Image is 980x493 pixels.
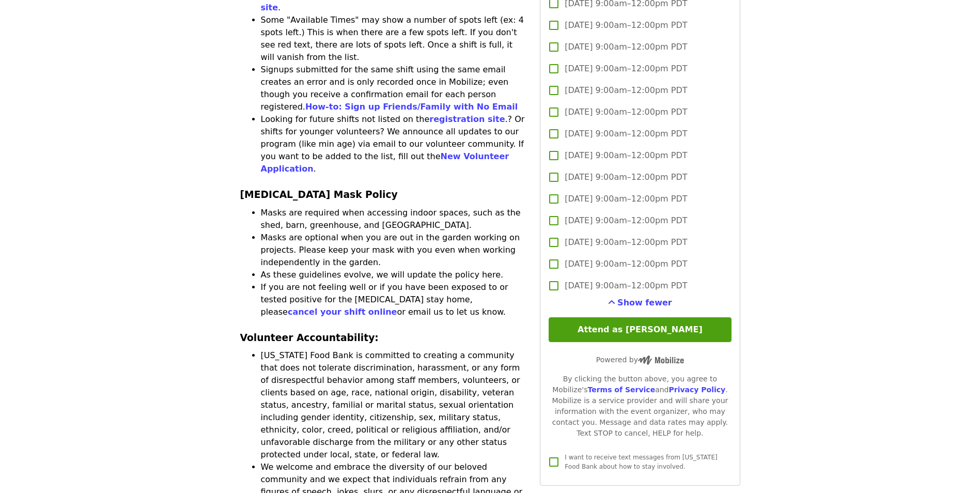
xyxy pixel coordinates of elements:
[288,307,397,317] a: cancel your shift online
[608,297,672,309] button: See more timeslots
[429,114,505,124] a: registration site
[549,317,731,342] button: Attend as [PERSON_NAME]
[261,349,528,461] li: [US_STATE] Food Bank is committed to creating a community that does not tolerate discrimination, ...
[638,356,684,365] img: Powered by Mobilize
[565,214,687,227] span: [DATE] 9:00am–12:00pm PDT
[565,106,687,118] span: [DATE] 9:00am–12:00pm PDT
[565,454,717,470] span: I want to receive text messages from [US_STATE] Food Bank about how to stay involved.
[565,258,687,270] span: [DATE] 9:00am–12:00pm PDT
[565,171,687,183] span: [DATE] 9:00am–12:00pm PDT
[565,280,687,292] span: [DATE] 9:00am–12:00pm PDT
[261,207,528,232] li: Masks are required when accessing indoor spaces, such as the shed, barn, greenhouse, and [GEOGRAP...
[261,281,528,318] li: If you are not feeling well or if you have been exposed to or tested positive for the [MEDICAL_DA...
[261,113,528,175] li: Looking for future shifts not listed on the .? Or shifts for younger volunteers? We announce all ...
[261,14,528,64] li: Some "Available Times" may show a number of spots left (ex: 4 spots left.) This is when there are...
[261,64,528,113] li: Signups submitted for the same shift using the same email creates an error and is only recorded o...
[565,41,687,53] span: [DATE] 9:00am–12:00pm PDT
[565,193,687,205] span: [DATE] 9:00am–12:00pm PDT
[240,189,398,200] strong: [MEDICAL_DATA] Mask Policy
[668,386,725,394] a: Privacy Policy
[261,269,528,281] li: As these guidelines evolve, we will update the policy here.
[617,298,672,307] span: Show fewer
[240,332,379,343] strong: Volunteer Accountability:
[587,386,655,394] a: Terms of Service
[565,149,687,162] span: [DATE] 9:00am–12:00pm PDT
[305,102,518,112] a: How-to: Sign up Friends/Family with No Email
[596,356,684,364] span: Powered by
[549,374,731,439] div: By clicking the button above, you agree to Mobilize's and . Mobilize is a service provider and wi...
[261,232,528,269] li: Masks are optional when you are out in the garden working on projects. Please keep your mask with...
[565,128,687,140] span: [DATE] 9:00am–12:00pm PDT
[565,84,687,97] span: [DATE] 9:00am–12:00pm PDT
[565,19,687,32] span: [DATE] 9:00am–12:00pm PDT
[565,236,687,249] span: [DATE] 9:00am–12:00pm PDT
[565,63,687,75] span: [DATE] 9:00am–12:00pm PDT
